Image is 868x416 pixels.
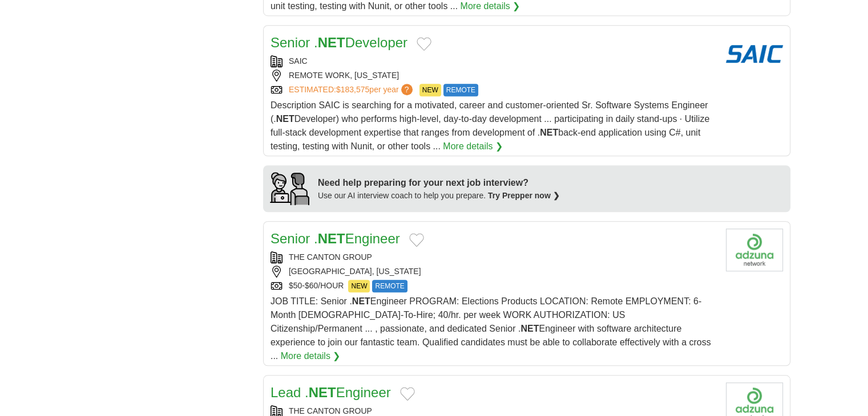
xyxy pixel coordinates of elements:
span: $183,575 [336,85,369,94]
img: Company logo [726,229,783,271]
span: REMOTE [372,280,407,292]
span: ? [401,84,413,95]
strong: NET [520,324,539,333]
img: SAIC logo [726,32,783,75]
div: Need help preparing for your next job interview? [318,176,560,190]
a: Try Prepper now ❯ [488,191,560,200]
strong: NET [318,35,345,50]
strong: NET [276,114,294,124]
div: $50-$60/HOUR [271,280,717,292]
div: Use our AI interview coach to help you prepare. [318,190,560,202]
strong: NET [309,385,336,400]
a: Senior .NETEngineer [271,231,400,246]
button: Add to favorite jobs [400,387,415,401]
span: NEW [419,84,441,96]
button: Add to favorite jobs [409,233,424,247]
a: More details ❯ [443,140,503,153]
strong: NET [318,231,345,246]
span: JOB TITLE: Senior . Engineer PROGRAM: Elections Products LOCATION: Remote EMPLOYMENT: 6-Month [DE... [271,296,711,361]
a: More details ❯ [281,349,341,363]
span: NEW [348,280,370,292]
div: REMOTE WORK, [US_STATE] [271,70,717,81]
a: ESTIMATED:$183,575per year? [289,84,415,96]
div: [GEOGRAPHIC_DATA], [US_STATE] [271,266,717,278]
button: Add to favorite jobs [417,37,431,51]
span: Description SAIC is searching for a motivated, career and customer-oriented Sr. Software Systems ... [271,100,709,151]
a: Lead .NETEngineer [271,385,391,400]
strong: NET [540,128,558,137]
a: SAIC [289,56,308,66]
div: THE CANTON GROUP [271,251,717,263]
span: REMOTE [443,84,478,96]
strong: NET [352,296,370,306]
a: Senior .NETDeveloper [271,35,407,50]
